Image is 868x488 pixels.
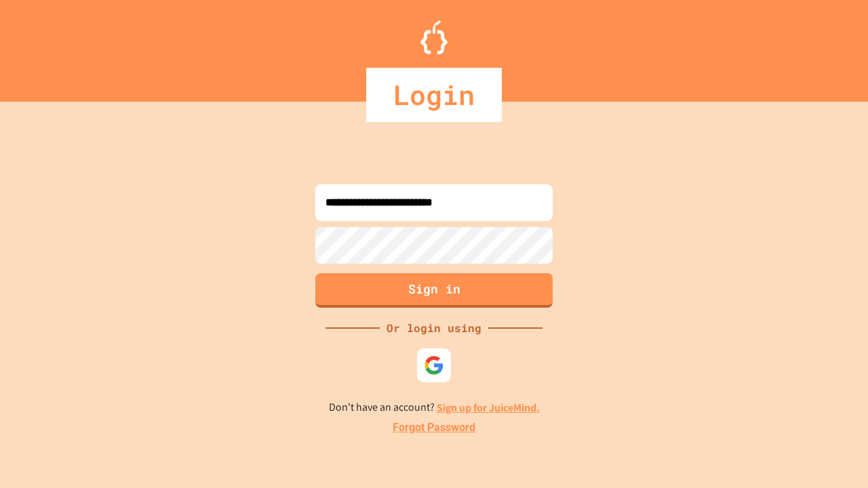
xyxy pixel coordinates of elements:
img: google-icon.svg [424,355,444,375]
p: Don't have an account? [329,399,540,416]
a: Forgot Password [393,420,475,436]
a: Sign up for JuiceMind. [437,401,540,415]
div: Login [366,68,502,122]
button: Sign in [315,273,553,308]
img: Logo.svg [420,20,448,54]
div: Or login using [380,320,488,336]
